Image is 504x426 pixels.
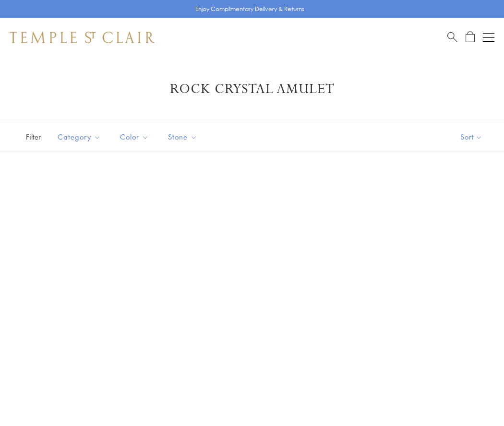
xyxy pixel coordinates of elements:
[115,131,156,143] span: Color
[195,4,304,14] p: Enjoy Complimentary Delivery & Returns
[439,122,504,152] button: Show sort by
[161,126,204,148] button: Stone
[24,81,480,98] h1: Rock Crystal Amulet
[50,126,108,148] button: Category
[483,32,494,43] button: Open navigation
[447,31,457,43] a: Search
[163,131,204,143] span: Stone
[466,31,475,43] a: Open Shopping Bag
[113,126,156,148] button: Color
[53,131,108,143] span: Category
[10,32,155,43] img: Temple St. Clair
